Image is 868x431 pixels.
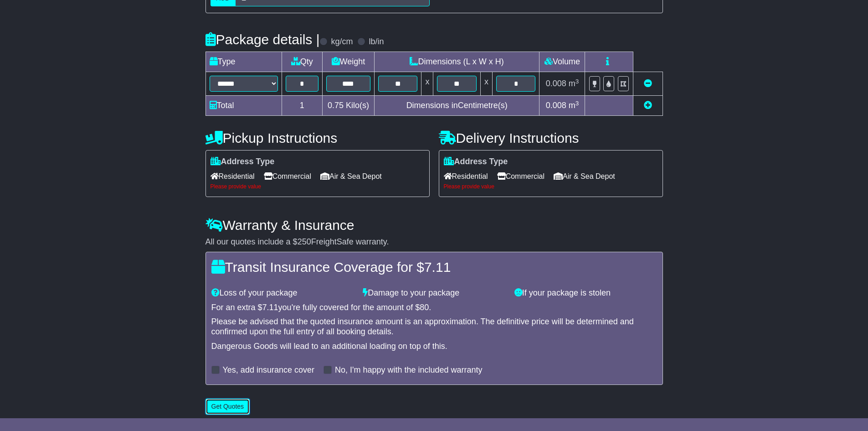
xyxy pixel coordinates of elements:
[444,183,658,190] div: Please provide value
[205,130,430,145] h4: Pickup Instructions
[320,169,382,183] span: Air & Sea Depot
[546,101,566,110] span: 0.008
[444,157,508,167] label: Address Type
[539,52,585,72] td: Volume
[282,52,322,72] td: Qty
[444,169,488,183] span: Residential
[546,79,566,88] span: 0.008
[374,52,539,72] td: Dimensions (L x W x H)
[223,365,314,375] label: Yes, add insurance cover
[510,288,662,298] div: If your package is stolen
[328,101,344,110] span: 0.75
[205,96,282,116] td: Total
[374,96,539,116] td: Dimensions in Centimetre(s)
[205,218,663,233] h4: Warranty & Insurance
[644,101,652,110] a: Add new item
[439,130,663,145] h4: Delivery Instructions
[644,79,652,88] a: Remove this item
[420,303,429,312] span: 80
[335,365,483,375] label: No, I'm happy with the included warranty
[575,78,579,85] sup: 3
[322,52,374,72] td: Weight
[569,101,579,110] span: m
[497,169,544,183] span: Commercial
[205,32,320,47] h4: Package details |
[211,169,255,183] span: Residential
[211,183,425,190] div: Please provide value
[322,96,374,116] td: Kilo(s)
[369,37,384,47] label: lb/in
[211,157,275,167] label: Address Type
[331,37,353,47] label: kg/cm
[211,317,657,337] div: Please be advised that the quoted insurance amount is an approximation. The definitive price will...
[298,237,311,246] span: 250
[207,288,359,298] div: Loss of your package
[282,96,322,116] td: 1
[264,169,311,183] span: Commercial
[211,342,657,352] div: Dangerous Goods will lead to an additional loading on top of this.
[262,303,278,312] span: 7.11
[205,399,250,415] button: Get Quotes
[424,260,451,275] span: 7.11
[421,72,433,96] td: x
[205,52,282,72] td: Type
[205,237,663,247] div: All our quotes include a $ FreightSafe warranty.
[480,72,492,96] td: x
[575,100,579,107] sup: 3
[358,288,510,298] div: Damage to your package
[211,260,657,275] h4: Transit Insurance Coverage for $
[569,79,579,88] span: m
[554,169,615,183] span: Air & Sea Depot
[211,303,657,313] div: For an extra $ you're fully covered for the amount of $ .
